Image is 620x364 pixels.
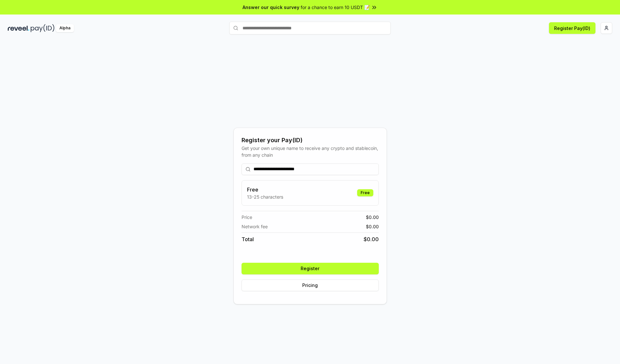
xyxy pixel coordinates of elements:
[242,235,254,243] span: Total
[243,4,299,11] span: Answer our quick survey
[242,145,379,158] div: Get your own unique name to receive any crypto and stablecoin, from any chain
[242,263,379,274] button: Register
[242,280,379,291] button: Pricing
[242,214,252,221] span: Price
[247,193,283,200] p: 13-25 characters
[242,223,268,230] span: Network fee
[31,24,55,32] img: pay_id
[366,214,379,221] span: $ 0.00
[8,24,29,32] img: reveel_dark
[247,186,283,193] h3: Free
[364,235,379,243] span: $ 0.00
[56,24,74,32] div: Alpha
[549,22,595,34] button: Register Pay(ID)
[366,223,379,230] span: $ 0.00
[357,189,373,196] div: Free
[242,136,379,145] div: Register your Pay(ID)
[301,4,370,11] span: for a chance to earn 10 USDT 📝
